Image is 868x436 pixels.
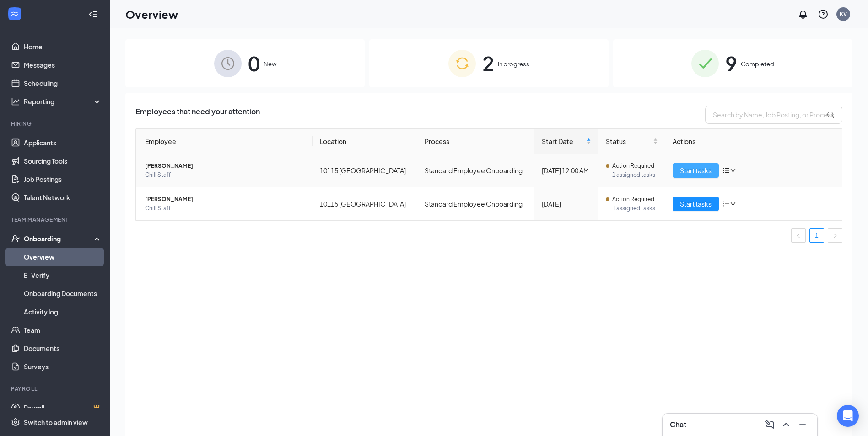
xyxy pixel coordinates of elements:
div: Team Management [11,216,100,223]
span: Employees that need your attention [135,106,260,124]
span: Action Required [612,195,654,204]
th: Location [313,129,417,154]
div: Payroll [11,385,100,393]
span: 1 assigned tasks [612,170,658,180]
span: Status [606,136,651,146]
span: 9 [725,48,737,79]
svg: Settings [11,418,20,427]
button: ChevronUp [779,417,793,432]
span: right [832,233,838,239]
span: Action Required [612,161,654,170]
button: Start tasks [673,197,719,211]
a: Activity log [24,303,102,321]
div: Onboarding [24,234,94,243]
button: Minimize [795,417,810,432]
span: In progress [498,59,529,69]
a: Job Postings [24,170,102,188]
div: Switch to admin view [24,418,88,427]
a: E-Verify [24,266,102,284]
span: down [730,201,736,207]
th: Actions [665,129,842,154]
h1: Overview [125,6,178,22]
a: Overview [24,248,102,266]
span: Start tasks [680,199,712,209]
li: 1 [809,228,824,243]
a: 1 [810,229,824,242]
svg: ComposeMessage [764,419,775,430]
a: Documents [24,339,102,357]
svg: WorkstreamLogo [10,9,19,18]
a: Sourcing Tools [24,152,102,170]
td: 10115 [GEOGRAPHIC_DATA] [313,187,417,220]
svg: Minimize [797,419,808,430]
span: Start tasks [680,165,712,175]
a: Messages [24,56,102,74]
div: Open Intercom Messenger [837,405,859,427]
a: Onboarding Documents [24,284,102,303]
span: 2 [482,48,494,79]
td: 10115 [GEOGRAPHIC_DATA] [313,154,417,187]
li: Next Page [828,228,842,243]
span: Start Date [542,136,585,146]
span: bars [722,167,730,174]
svg: Collapse [88,10,97,19]
span: [PERSON_NAME] [145,161,305,170]
input: Search by Name, Job Posting, or Process [705,106,842,124]
span: Completed [741,59,774,69]
span: left [796,233,801,239]
th: Process [417,129,534,154]
td: Standard Employee Onboarding [417,154,534,187]
th: Employee [136,129,313,154]
svg: UserCheck [11,234,20,243]
span: 0 [248,48,260,79]
span: bars [722,200,730,207]
a: Applicants [24,133,102,152]
span: 1 assigned tasks [612,204,658,213]
a: Surveys [24,357,102,376]
button: right [828,228,842,243]
svg: Notifications [798,9,809,20]
svg: ChevronUp [781,419,792,430]
svg: Analysis [11,97,20,106]
span: [PERSON_NAME] [145,195,305,204]
svg: QuestionInfo [818,9,829,20]
a: PayrollCrown [24,399,102,417]
div: Hiring [11,120,100,128]
h3: Chat [670,420,686,430]
span: New [264,59,276,69]
span: Chill Staff [145,170,305,180]
a: Scheduling [24,74,102,92]
button: ComposeMessage [762,417,777,432]
div: KV [840,10,847,18]
button: Start tasks [673,163,719,178]
li: Previous Page [791,228,806,243]
div: Reporting [24,97,102,106]
span: Chill Staff [145,204,305,213]
a: Talent Network [24,188,102,207]
a: Team [24,321,102,339]
button: left [791,228,806,243]
div: [DATE] [542,199,592,209]
th: Status [598,129,665,154]
td: Standard Employee Onboarding [417,187,534,220]
a: Home [24,37,102,56]
div: [DATE] 12:00 AM [542,165,592,175]
span: down [730,167,736,174]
